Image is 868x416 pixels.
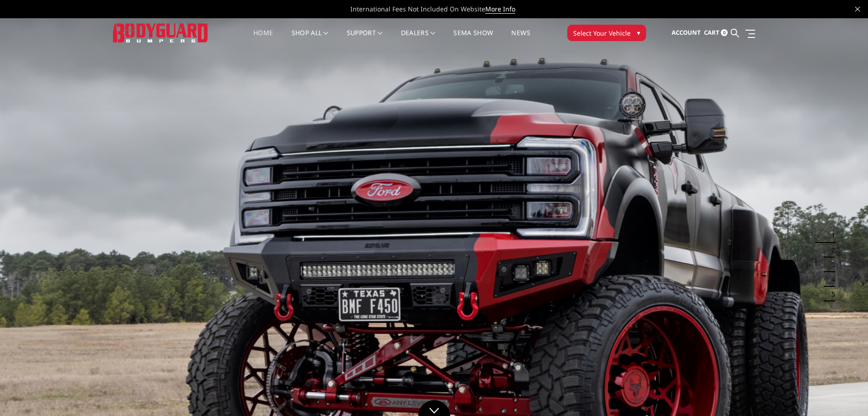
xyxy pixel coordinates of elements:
span: ▾ [637,28,640,37]
a: More Info [485,5,515,14]
a: Dealers [401,30,436,47]
span: Select Your Vehicle [573,28,631,38]
a: Support [347,30,383,47]
a: Click to Down [418,400,450,416]
span: Account [672,28,701,37]
img: BODYGUARD BUMPERS [113,23,209,42]
button: Select Your Vehicle [567,25,646,41]
a: Home [253,30,273,47]
a: SEMA Show [453,30,493,47]
a: shop all [292,30,329,47]
button: 1 of 5 [826,228,835,243]
button: 2 of 5 [826,243,835,258]
button: 4 of 5 [826,272,835,287]
a: Cart 0 [704,21,728,45]
a: Account [672,21,701,45]
a: News [511,30,530,47]
button: 5 of 5 [826,287,835,301]
span: Cart [704,28,719,37]
button: 3 of 5 [826,258,835,272]
span: 0 [721,29,728,36]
